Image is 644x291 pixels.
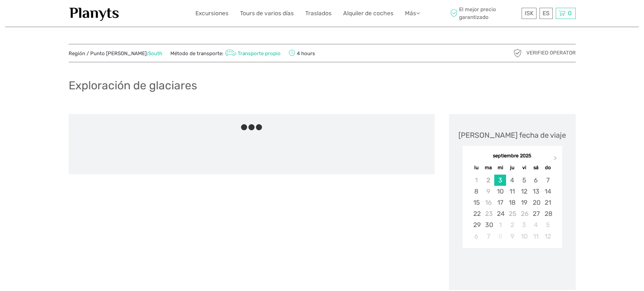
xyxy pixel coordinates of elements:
[506,231,518,242] div: Choose jueves, 9 de octubre de 2025
[542,231,554,242] div: Choose domingo, 12 de octubre de 2025
[449,6,520,21] span: El mejor precio garantizado
[494,219,506,230] div: Choose miércoles, 1 de octubre de 2025
[471,231,482,242] div: Choose lunes, 6 de octubre de 2025
[471,175,482,186] div: Not available lunes, 1 de septiembre de 2025
[542,197,554,208] div: Choose domingo, 21 de septiembre de 2025
[471,208,482,219] div: Choose lunes, 22 de septiembre de 2025
[530,208,542,219] div: Choose sábado, 27 de septiembre de 2025
[542,219,554,230] div: Choose domingo, 5 de octubre de 2025
[471,197,482,208] div: Choose lunes, 15 de septiembre de 2025
[462,153,562,160] div: septiembre 2025
[525,10,533,17] span: ISK
[240,8,294,18] a: Tours de varios días
[405,8,420,18] a: Más
[170,48,281,58] span: Método de transporte:
[494,208,506,219] div: Choose miércoles, 24 de septiembre de 2025
[289,48,315,58] span: 4 hours
[69,5,120,22] img: 1453-555b4ac7-172b-4ae9-927d-298d0724a4f4_logo_small.jpg
[518,208,530,219] div: Not available viernes, 26 de septiembre de 2025
[540,8,553,19] div: ES
[518,163,530,172] div: vi
[69,50,162,57] span: Región / Punto [PERSON_NAME]:
[542,163,554,172] div: do
[518,175,530,186] div: Choose viernes, 5 de septiembre de 2025
[542,175,554,186] div: Choose domingo, 7 de septiembre de 2025
[494,231,506,242] div: Not available miércoles, 8 de octubre de 2025
[518,231,530,242] div: Choose viernes, 10 de octubre de 2025
[148,50,162,57] a: South
[506,163,518,172] div: ju
[506,208,518,219] div: Not available jueves, 25 de septiembre de 2025
[482,231,494,242] div: Choose martes, 7 de octubre de 2025
[482,219,494,230] div: Choose martes, 30 de septiembre de 2025
[471,163,482,172] div: lu
[494,186,506,197] div: Choose miércoles, 10 de septiembre de 2025
[542,186,554,197] div: Choose domingo, 14 de septiembre de 2025
[482,208,494,219] div: Not available martes, 23 de septiembre de 2025
[482,175,494,186] div: Not available martes, 2 de septiembre de 2025
[506,197,518,208] div: Choose jueves, 18 de septiembre de 2025
[223,50,281,57] a: Transporte propio
[494,175,506,186] div: Choose miércoles, 3 de septiembre de 2025
[343,8,393,18] a: Alquiler de coches
[518,197,530,208] div: Choose viernes, 19 de septiembre de 2025
[530,231,542,242] div: Choose sábado, 11 de octubre de 2025
[305,8,332,18] a: Traslados
[494,163,506,172] div: mi
[542,208,554,219] div: Choose domingo, 28 de septiembre de 2025
[526,49,576,57] span: Verified Operator
[506,219,518,230] div: Choose jueves, 2 de octubre de 2025
[530,163,542,172] div: sá
[530,175,542,186] div: Choose sábado, 6 de septiembre de 2025
[551,154,562,165] button: Next Month
[530,219,542,230] div: Choose sábado, 4 de octubre de 2025
[471,219,482,230] div: Choose lunes, 29 de septiembre de 2025
[567,10,573,17] span: 0
[510,266,515,270] div: Loading...
[471,186,482,197] div: Choose lunes, 8 de septiembre de 2025
[69,79,197,92] h1: Exploración de glaciares
[494,197,506,208] div: Choose miércoles, 17 de septiembre de 2025
[530,197,542,208] div: Choose sábado, 20 de septiembre de 2025
[506,175,518,186] div: Choose jueves, 4 de septiembre de 2025
[530,186,542,197] div: Choose sábado, 13 de septiembre de 2025
[518,219,530,230] div: Choose viernes, 3 de octubre de 2025
[512,48,523,59] img: verified_operator_grey_128.png
[518,186,530,197] div: Choose viernes, 12 de septiembre de 2025
[506,186,518,197] div: Choose jueves, 11 de septiembre de 2025
[464,175,560,242] div: month 2025-09
[482,197,494,208] div: Not available martes, 16 de septiembre de 2025
[195,8,229,18] a: Excursiones
[458,130,566,140] div: [PERSON_NAME] fecha de viaje
[482,163,494,172] div: ma
[482,186,494,197] div: Not available martes, 9 de septiembre de 2025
